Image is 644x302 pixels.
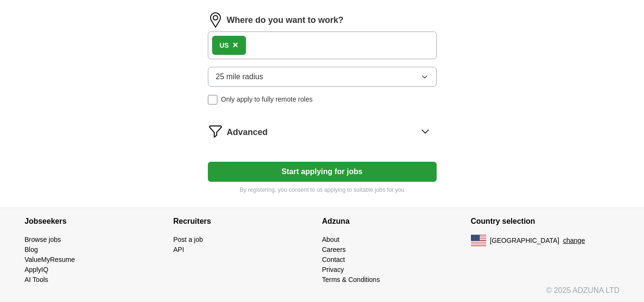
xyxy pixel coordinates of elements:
button: Start applying for jobs [208,162,437,182]
span: × [233,40,238,50]
button: change [563,236,585,246]
div: US [220,41,229,51]
p: By registering, you consent to us applying to suitable jobs for you [208,186,437,194]
a: API [174,246,184,253]
label: Where do you want to work? [227,14,344,27]
span: 25 mile radius [216,71,264,83]
h4: Country selection [471,208,620,235]
a: ApplyIQ [25,266,49,273]
img: US flag [471,235,486,246]
a: Browse jobs [25,236,61,243]
a: AI Tools [25,276,49,283]
span: Only apply to fully remote roles [221,94,313,104]
button: × [233,38,238,52]
span: Advanced [227,126,268,139]
img: filter [208,124,223,139]
a: Contact [322,256,345,263]
a: About [322,236,340,243]
a: Blog [25,246,38,253]
img: location.png [208,12,223,28]
button: 25 mile radius [208,67,437,87]
a: Terms & Conditions [322,276,380,283]
a: Careers [322,246,346,253]
span: [GEOGRAPHIC_DATA] [490,236,560,246]
a: ValueMyResume [25,256,75,263]
a: Post a job [174,236,203,243]
a: Privacy [322,266,344,273]
input: Only apply to fully remote roles [208,95,217,104]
